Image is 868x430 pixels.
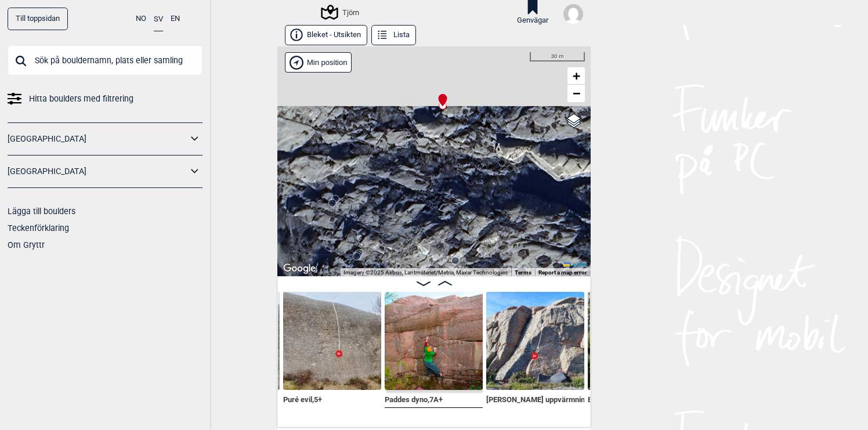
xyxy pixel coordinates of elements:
button: Lista [371,25,416,45]
a: Leaflet [564,261,588,268]
a: Till toppsidan [8,8,68,30]
a: Om Gryttr [8,240,45,250]
a: Open this area in Google Maps (opens a new window) [280,261,319,276]
a: Terms (opens in new tab) [515,269,531,276]
a: Zoom out [567,85,585,102]
a: Layers [563,108,585,133]
a: [GEOGRAPHIC_DATA] [8,163,187,180]
div: 30 m [530,52,585,62]
div: Tjörn [323,5,359,19]
span: Hitta boulders med filtrering [29,91,133,107]
img: Eyjafjallajokull 220904 [588,292,686,390]
button: SV [154,8,163,31]
a: Teckenförklaring [8,223,69,233]
input: Sök på bouldernamn, plats eller samling [8,45,202,75]
button: NO [136,8,146,30]
span: Puré evil , 5+ [283,393,322,404]
img: Google [280,261,319,276]
img: Adams uppvarmning [486,292,584,390]
a: [GEOGRAPHIC_DATA] [8,131,187,147]
a: Lägga till boulders [8,207,75,216]
button: Bleket - Utsikten [285,25,367,45]
div: Vis min position [285,52,352,73]
a: Report a map error [538,269,587,276]
button: EN [171,8,180,30]
img: Paddes dyno [385,292,483,390]
span: Paddes dyno , 7A+ [385,393,443,404]
a: Zoom in [567,67,585,85]
span: Imagery ©2025 Airbus, Lantmäteriet/Metria, Maxar Technologies [343,269,508,276]
img: Pure evil [283,292,381,390]
span: + [573,68,580,83]
span: Eyjafjallajökull , 5 [588,393,641,404]
a: Hitta boulders med filtrering [8,91,202,107]
span: − [573,86,580,100]
img: User fallback1 [563,4,583,24]
span: [PERSON_NAME] uppvärmning , 5+ [486,393,599,404]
